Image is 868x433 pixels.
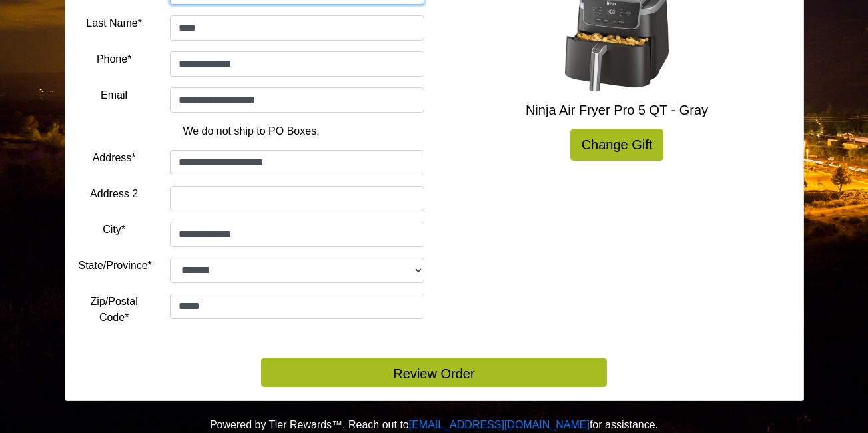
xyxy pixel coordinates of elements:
[103,222,125,238] label: City*
[101,87,127,103] label: Email
[409,419,590,430] a: [EMAIL_ADDRESS][DOMAIN_NAME]
[570,129,664,161] a: Change Gift
[79,294,150,326] label: Zip/Postal Code*
[79,258,152,274] label: State/Province*
[93,150,136,166] label: Address*
[89,123,414,139] p: We do not ship to PO Boxes.
[86,15,142,31] label: Last Name*
[261,358,607,387] button: Review Order
[97,51,132,67] label: Phone*
[210,419,658,430] span: Powered by Tier Rewards™. Reach out to for assistance.
[444,102,790,118] h5: Ninja Air Fryer Pro 5 QT - Gray
[90,186,138,202] label: Address 2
